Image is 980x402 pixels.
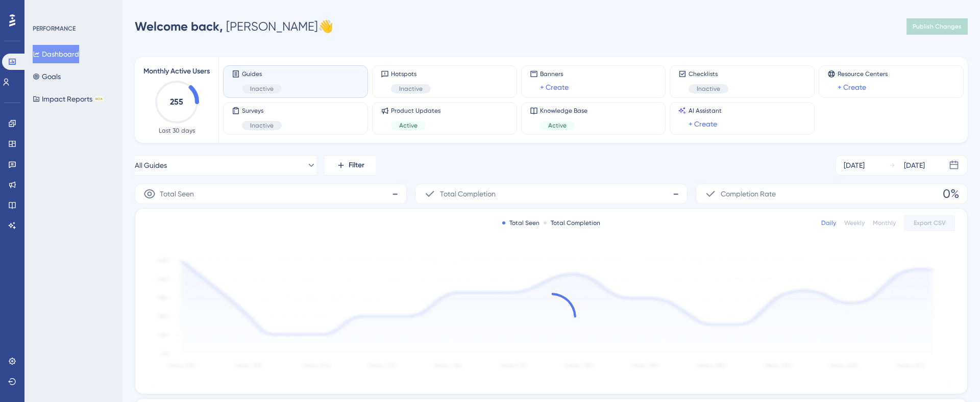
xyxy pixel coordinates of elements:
span: All Guides [135,159,167,171]
span: - [673,186,679,202]
span: Total Completion [440,188,496,200]
div: Total Seen [502,219,540,227]
div: Daily [821,219,836,227]
div: Total Completion [544,219,600,227]
span: Last 30 days [159,127,195,135]
span: Filter [349,159,364,171]
button: Publish Changes [906,18,968,35]
a: + Create [689,118,717,130]
button: Impact ReportsBETA [33,90,104,108]
span: Publish Changes [913,22,962,31]
span: Banners [540,70,569,78]
button: Filter [325,155,376,175]
div: Weekly [844,219,865,227]
span: Surveys [242,107,282,115]
span: Product Updates [391,107,440,115]
span: Inactive [250,121,274,130]
button: All Guides [135,155,316,175]
button: Export CSV [904,215,955,231]
span: Active [399,121,418,130]
span: 0% [943,186,959,202]
text: 255 [170,97,183,107]
span: Guides [242,70,282,78]
span: Inactive [399,85,423,93]
div: [DATE] [904,159,925,171]
span: Active [548,121,567,130]
span: Completion Rate [721,188,776,200]
span: AI Assistant [689,107,722,115]
span: Inactive [250,85,274,93]
span: Hotspots [391,70,431,78]
span: Welcome back, [135,19,223,34]
div: PERFORMANCE [33,24,76,33]
div: [PERSON_NAME] 👋 [135,18,333,35]
div: BETA [94,96,104,102]
span: Knowledge Base [540,107,587,115]
span: Resource Centers [838,70,888,78]
span: - [392,186,398,202]
span: Export CSV [914,219,946,227]
a: + Create [540,81,569,93]
span: Total Seen [160,188,194,200]
span: Monthly Active Users [143,65,210,78]
span: Inactive [697,85,720,93]
button: Goals [33,67,61,86]
span: Checklists [689,70,728,78]
a: + Create [838,81,866,93]
div: Monthly [873,219,896,227]
div: [DATE] [844,159,865,171]
button: Dashboard [33,45,79,63]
